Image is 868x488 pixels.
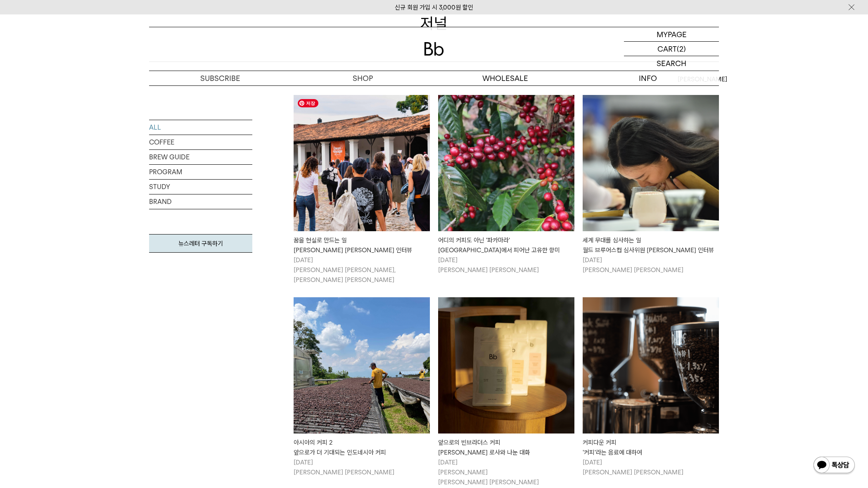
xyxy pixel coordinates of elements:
p: (2) [677,42,686,56]
img: 아시아의 커피 2앞으로가 더 기대되는 인도네시아 커피 [294,297,430,434]
div: 커피다운 커피 '커피'라는 음료에 대하여 [583,438,719,457]
a: 뉴스레터 구독하기 [149,234,252,253]
p: [DATE] [PERSON_NAME] [PERSON_NAME], [PERSON_NAME] [PERSON_NAME] [294,255,430,285]
a: STUDY [149,180,252,194]
a: 커피다운 커피'커피'라는 음료에 대하여 커피다운 커피'커피'라는 음료에 대하여 [DATE][PERSON_NAME] [PERSON_NAME] [583,297,719,477]
img: 세계 무대를 심사하는 일월드 브루어스컵 심사위원 크리스티 인터뷰 [583,95,719,231]
p: MYPAGE [657,27,687,41]
a: CART (2) [624,42,719,56]
a: 신규 회원 가입 시 3,000원 할인 [395,4,473,11]
div: 어디의 커피도 아닌 '파카마라' [GEOGRAPHIC_DATA]에서 피어난 고유한 향미 [438,235,574,255]
p: SEARCH [657,56,686,71]
div: 아시아의 커피 2 앞으로가 더 기대되는 인도네시아 커피 [294,438,430,457]
p: [DATE] [PERSON_NAME] [PERSON_NAME] [PERSON_NAME] [438,457,574,487]
a: 어디의 커피도 아닌 '파카마라'엘살바도르에서 피어난 고유한 향미 어디의 커피도 아닌 '파카마라'[GEOGRAPHIC_DATA]에서 피어난 고유한 향미 [DATE][PERSON... [438,95,574,275]
div: 앞으로의 빈브라더스 커피 [PERSON_NAME] 로사와 나눈 대화 [438,438,574,457]
a: 아시아의 커피 2앞으로가 더 기대되는 인도네시아 커피 아시아의 커피 2앞으로가 더 기대되는 인도네시아 커피 [DATE][PERSON_NAME] [PERSON_NAME] [294,297,430,477]
a: PROGRAM [149,165,252,179]
span: 저장 [298,99,318,107]
div: 꿈을 현실로 만드는 일 [PERSON_NAME] [PERSON_NAME] 인터뷰 [294,235,430,255]
a: COFFEE [149,135,252,149]
p: CART [657,42,677,56]
a: SUBSCRIBE [149,71,292,85]
p: [DATE] [PERSON_NAME] [PERSON_NAME] [294,457,430,477]
a: MYPAGE [624,27,719,42]
a: SHOP [292,71,434,85]
a: BREW GUIDE [149,150,252,164]
p: [DATE] [PERSON_NAME] [PERSON_NAME] [438,255,574,275]
p: WHOLESALE [434,71,576,85]
p: [DATE] [PERSON_NAME] [PERSON_NAME] [583,457,719,477]
div: 세계 무대를 심사하는 일 월드 브루어스컵 심사위원 [PERSON_NAME] 인터뷰 [583,235,719,255]
img: 카카오톡 채널 1:1 채팅 버튼 [813,456,856,476]
a: ALL [149,120,252,135]
img: 로고 [424,42,444,56]
img: 어디의 커피도 아닌 '파카마라'엘살바도르에서 피어난 고유한 향미 [438,95,574,231]
a: 세계 무대를 심사하는 일월드 브루어스컵 심사위원 크리스티 인터뷰 세계 무대를 심사하는 일월드 브루어스컵 심사위원 [PERSON_NAME] 인터뷰 [DATE][PERSON_NA... [583,95,719,275]
p: INFO [576,71,719,85]
img: 앞으로의 빈브라더스 커피 그린빈 바이어 로사와 나눈 대화 [438,297,574,434]
a: 앞으로의 빈브라더스 커피 그린빈 바이어 로사와 나눈 대화 앞으로의 빈브라더스 커피[PERSON_NAME] 로사와 나눈 대화 [DATE][PERSON_NAME][PERSON_N... [438,297,574,487]
a: 꿈을 현실로 만드는 일빈보야지 탁승희 대표 인터뷰 꿈을 현실로 만드는 일[PERSON_NAME] [PERSON_NAME] 인터뷰 [DATE][PERSON_NAME] [PERS... [294,95,430,285]
img: 커피다운 커피'커피'라는 음료에 대하여 [583,297,719,434]
p: [DATE] [PERSON_NAME] [PERSON_NAME] [583,255,719,275]
a: BRAND [149,194,252,209]
img: 꿈을 현실로 만드는 일빈보야지 탁승희 대표 인터뷰 [294,95,430,231]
